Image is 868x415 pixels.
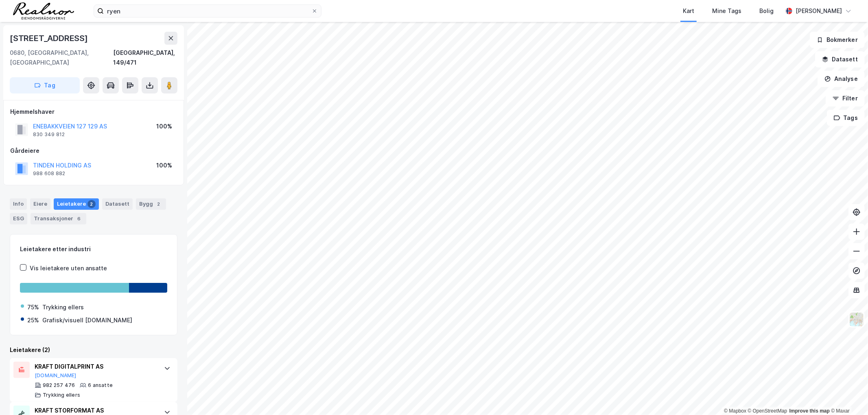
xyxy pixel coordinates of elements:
div: 2 [155,200,163,208]
div: 2 [87,200,96,208]
div: Grafisk/visuell [DOMAIN_NAME] [42,315,132,325]
img: Z [849,312,864,327]
iframe: Chat Widget [827,376,868,415]
button: Datasett [815,51,865,67]
button: Tag [10,77,80,93]
div: Datasett [102,198,133,210]
div: Hjemmelshaver [10,107,177,117]
div: [STREET_ADDRESS] [10,32,90,45]
a: OpenStreetMap [748,408,787,414]
div: Bygg [136,198,166,210]
div: 6 ansatte [88,382,113,389]
div: Mine Tags [712,6,741,16]
div: Gårdeiere [10,146,177,156]
div: 100% [156,161,172,170]
div: 25% [27,315,39,325]
div: Leietakere (2) [10,345,177,355]
img: realnor-logo.934646d98de889bb5806.png [13,2,74,20]
div: Bolig [759,6,774,16]
div: Eiere [30,198,50,210]
div: 0680, [GEOGRAPHIC_DATA], [GEOGRAPHIC_DATA] [10,48,113,67]
div: Leietakere [54,198,99,210]
input: Søk på adresse, matrikkel, gårdeiere, leietakere eller personer [104,5,311,17]
div: Kontrollprogram for chat [827,376,868,415]
div: Trykking ellers [43,392,80,398]
div: Info [10,198,27,210]
div: ESG [10,213,27,224]
button: Analyse [818,71,865,87]
a: Mapbox [724,408,746,414]
div: 982 257 476 [43,382,75,389]
div: 6 [75,215,83,223]
div: 830 349 812 [33,131,65,138]
div: Transaksjoner [31,213,86,224]
div: [PERSON_NAME] [796,6,842,16]
div: KRAFT DIGITALPRINT AS [35,362,156,372]
div: Vis leietakere uten ansatte [30,263,107,273]
div: Trykking ellers [42,302,84,312]
div: 988 608 882 [33,170,65,177]
button: Filter [826,90,865,106]
button: Tags [827,110,865,126]
button: Bokmerker [810,32,865,48]
div: 100% [156,122,172,131]
div: Leietakere etter industri [20,244,167,254]
div: Kart [683,6,694,16]
div: [GEOGRAPHIC_DATA], 149/471 [113,48,177,67]
div: 75% [27,302,39,312]
a: Improve this map [789,408,830,414]
button: [DOMAIN_NAME] [35,372,77,379]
